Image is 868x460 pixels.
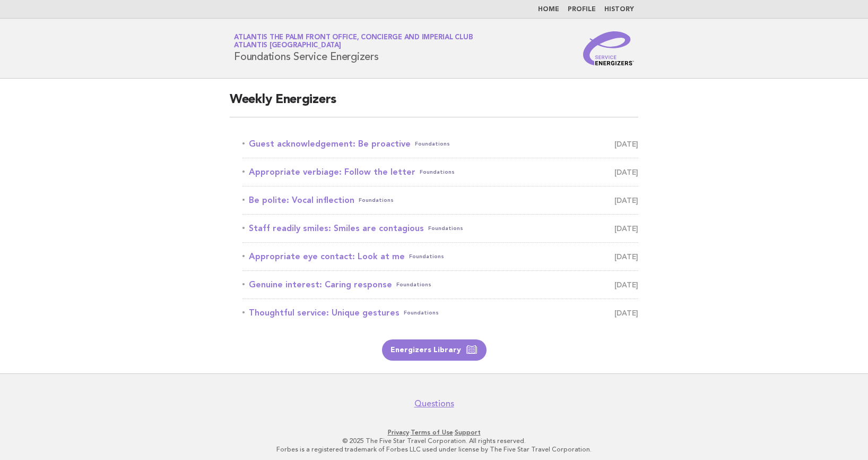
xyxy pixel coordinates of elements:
[242,305,638,320] a: Thoughtful service: Unique gesturesFoundations [DATE]
[242,165,638,180] a: Appropriate verbiage: Follow the letterFoundations [DATE]
[109,445,759,454] p: Forbes is a registered trademark of Forbes LLC used under license by The Five Star Travel Corpora...
[382,339,487,361] a: Energizers Library
[404,305,439,320] span: Foundations
[409,249,444,264] span: Foundations
[568,6,596,13] a: Profile
[242,193,638,208] a: Be polite: Vocal inflectionFoundations [DATE]
[242,277,638,292] a: Genuine interest: Caring responseFoundations [DATE]
[614,277,638,292] span: [DATE]
[242,221,638,236] a: Staff readily smiles: Smiles are contagiousFoundations [DATE]
[234,35,473,62] h1: Foundations Service Energizers
[604,6,634,13] a: History
[414,398,454,409] a: Questions
[359,193,394,208] span: Foundations
[538,6,559,13] a: Home
[455,429,481,436] a: Support
[242,249,638,264] a: Appropriate eye contact: Look at meFoundations [DATE]
[428,221,463,236] span: Foundations
[109,428,759,437] p: · ·
[614,165,638,180] span: [DATE]
[230,91,638,117] h2: Weekly Energizers
[415,137,450,151] span: Foundations
[614,221,638,236] span: [DATE]
[109,437,759,445] p: © 2025 The Five Star Travel Corporation. All rights reserved.
[396,277,431,292] span: Foundations
[614,305,638,320] span: [DATE]
[614,137,638,151] span: [DATE]
[614,249,638,264] span: [DATE]
[411,429,453,436] a: Terms of Use
[388,429,409,436] a: Privacy
[234,34,473,49] a: Atlantis The Palm Front Office, Concierge and Imperial ClubAtlantis [GEOGRAPHIC_DATA]
[614,193,638,208] span: [DATE]
[583,31,634,65] img: Service Energizers
[420,165,455,180] span: Foundations
[234,42,341,49] span: Atlantis [GEOGRAPHIC_DATA]
[242,137,638,151] a: Guest acknowledgement: Be proactiveFoundations [DATE]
